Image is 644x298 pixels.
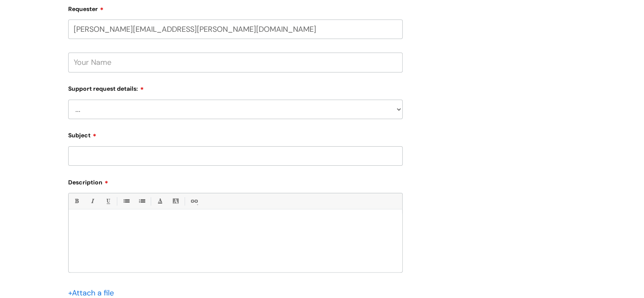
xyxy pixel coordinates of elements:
[68,176,403,186] label: Description
[68,3,403,13] label: Requester
[136,196,147,206] a: 1. Ordered List (Ctrl-Shift-8)
[68,19,403,39] input: Email
[155,196,165,206] a: Font Color
[68,82,403,92] label: Support request details:
[102,196,113,206] a: Underline(Ctrl-U)
[87,196,97,206] a: Italic (Ctrl-I)
[170,196,181,206] a: Back Color
[71,196,82,206] a: Bold (Ctrl-B)
[68,129,403,139] label: Subject
[121,196,131,206] a: • Unordered List (Ctrl-Shift-7)
[188,196,199,206] a: Link
[68,53,403,72] input: Your Name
